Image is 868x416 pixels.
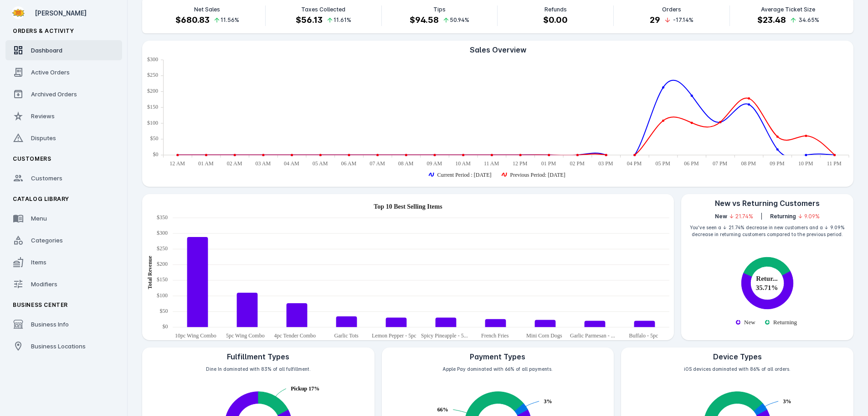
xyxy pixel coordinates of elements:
g: Previous Period: Sep 16 series is showing, press enter to hide the Previous Period: Sep 16 series [502,172,565,178]
text: 11 PM [827,160,842,167]
text: $200 [157,261,168,267]
ellipse: Tue Sep 23 2025 00:00:00 GMT-0500 (Central Daylight Time): 0, Previous Period: Sep 16 [177,154,178,156]
h4: $94.58 [410,14,439,26]
a: Active Orders [5,62,122,82]
span: 50.94% [450,16,469,24]
a: Business Info [5,314,122,334]
div: Payment Types [382,351,614,362]
text: Pickup 17% [291,385,319,392]
text: 5pc Wing Combo [226,332,265,339]
text: 05 PM [656,160,671,167]
text: 4pc Tender Combo [274,332,316,339]
span: Customers [31,174,62,182]
span: Business Info [31,321,69,328]
ellipse: Tue Sep 23 2025 12:00:00 GMT-0500 (Central Daylight Time): 0, Previous Period: Sep 16 [520,154,521,156]
text: 10pc Wing Combo [175,332,216,339]
text: $100 [157,292,168,299]
text: $350 [157,214,168,221]
span: New [715,212,727,221]
text: $0 [153,151,159,158]
ejs-chart: Top 10 Best Selling Items. Syncfusion interactive chart. [142,198,674,344]
text: 09 AM [427,160,442,167]
h4: $56.13 [296,14,323,26]
span: Business Center [13,301,68,308]
p: Taxes Collected [301,5,345,14]
path: 10pc Wing Combo:288.5, Total Revenue [187,237,208,327]
text: 12 PM [513,160,528,167]
g: New series is showing, press enter to hide the New series [736,319,755,326]
path: Pickup: 17.24%. Fulfillment Type Stats [258,392,288,415]
text: 07 PM [713,160,728,167]
div: Apple Pay dominated with 66% of all payments. [382,362,614,373]
ellipse: Tue Sep 23 2025 07:00:00 GMT-0500 (Central Daylight Time): 0, Previous Period: Sep 16 [377,154,378,156]
div: [PERSON_NAME] [35,8,118,18]
path: Garlic Tots:34.89, Total Revenue [336,316,357,327]
span: Modifiers [31,280,57,288]
text: New [744,319,755,326]
h4: $680.83 [175,14,210,26]
a: Modifiers [5,274,122,294]
text: $150 [157,276,168,283]
path: Mini Corn Dogs:23.55, Total Revenue [535,320,556,327]
text: French Fries [481,332,509,339]
text: 07 AM [370,160,385,167]
text: $250 [147,72,158,78]
span: -17.14% [673,16,693,24]
tspan: 35.71% [755,284,778,291]
text: 10 PM [798,160,813,167]
text: Mini Corn Dogs [526,332,562,339]
a: Business Locations [5,336,122,356]
text: $50 [160,308,168,314]
div: Device Types [621,351,853,362]
text: 66% [437,406,448,413]
ellipse: Tue Sep 23 2025 18:00:00 GMT-0500 (Central Daylight Time): 101.54, Previous Period: Sep 16 [691,122,693,123]
span: 11.56% [221,16,239,24]
text: Previous Period: [DATE] [510,172,565,178]
path: New: 64.29%. Fulfillment Type Stats [741,271,793,309]
span: Dashboard [31,47,62,54]
text: $300 [147,56,158,63]
text: 02 AM [227,160,242,167]
span: Categories [31,237,63,244]
p: Tips [433,5,446,14]
span: Items [31,258,46,266]
g: Returning series is showing, press enter to hide the Returning series [765,319,797,326]
ellipse: Tue Sep 23 2025 11:00:00 GMT-0500 (Central Daylight Time): 0, Previous Period: Sep 16 [491,154,493,156]
path: Garlic Parmesan - 5pc:20.57, Total Revenue [585,321,606,327]
text: 04 AM [284,160,299,167]
path: Buffalo - 5pc:20.56, Total Revenue [634,321,655,327]
text: Garlic Tots [334,332,359,339]
span: Active Orders [31,68,70,76]
ellipse: Tue Sep 23 2025 04:00:00 GMT-0500 (Central Daylight Time): 0, Previous Period: Sep 16 [291,154,293,156]
span: Disputes [31,134,56,142]
p: Average Ticket Size [761,5,815,14]
span: Orders & Activity [13,27,74,34]
ellipse: Tue Sep 23 2025 19:00:00 GMT-0500 (Central Daylight Time): 104, Previous Period: Sep 16 [719,121,721,123]
ellipse: Tue Sep 23 2025 16:00:00 GMT-0500 (Central Daylight Time): 0, Previous Period: Sep 16 [634,154,635,156]
ellipse: Tue Sep 23 2025 13:00:00 GMT-0500 (Central Daylight Time): 0, Previous Period: Sep 16 [548,154,550,156]
path: Google Pay: 3.45%. Payment Type Stats [514,404,528,415]
span: Reviews [31,112,55,120]
ellipse: Tue Sep 23 2025 22:00:00 GMT-0500 (Central Daylight Time): 0, Current Period : Sep 23 [805,154,806,156]
span: ↓ 9.09% [798,212,820,221]
text: 3% [544,398,552,405]
span: Menu [31,215,47,222]
text: 08 PM [741,160,756,167]
path: 4pc Tender Combo:76.84, Total Revenue [287,303,308,327]
ejs-accumulationchart: null. Syncfusion interactive chart. [681,242,853,340]
text: 06 AM [341,160,356,167]
div: You've seen a ↓ 21.74% decrease in new customers and a ↓ 9.09% decrease in returning customers co... [681,221,853,242]
div: Fulfillment Types [142,351,375,362]
p: Refunds [544,5,567,14]
text: Current Period : [DATE] [437,172,492,178]
text: $0 [163,323,168,330]
text: $100 [147,120,158,126]
ellipse: Tue Sep 23 2025 21:00:00 GMT-0500 (Central Daylight Time): 57.9, Previous Period: Sep 16 [777,136,778,137]
ellipse: Tue Sep 23 2025 20:00:00 GMT-0500 (Central Daylight Time): 178.26, Previous Period: Sep 16 [748,98,750,99]
ellipse: Tue Sep 23 2025 02:00:00 GMT-0500 (Central Daylight Time): 0, Previous Period: Sep 16 [234,154,236,156]
text: 01 AM [198,160,214,167]
ejs-chart: . Syncfusion interactive chart. [142,55,853,187]
text: 01 PM [541,160,556,167]
span: Catalog Library [13,195,69,202]
span: 34.65% [799,16,819,24]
